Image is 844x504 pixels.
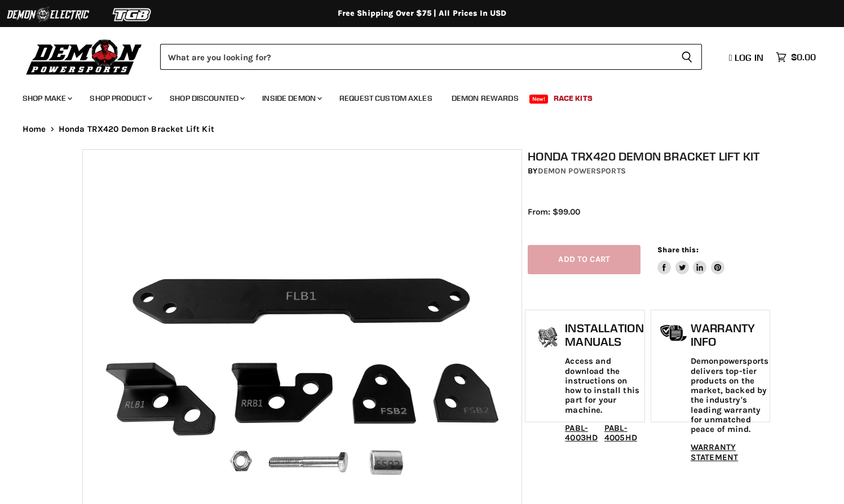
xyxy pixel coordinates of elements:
a: Log in [724,52,770,63]
img: install_manual-icon.png [534,324,562,353]
span: Share this: [657,246,698,254]
aside: Share this: [657,245,724,275]
img: TGB Logo 2 [90,4,175,25]
a: Inside Demon [254,87,329,110]
a: Shop Make [14,87,79,110]
h1: Warranty Info [691,322,768,348]
span: Log in [735,52,763,63]
span: New! [529,95,549,104]
img: Demon Electric Logo 2 [6,4,90,25]
a: PABL-4003HD [565,423,598,443]
span: From: $99.00 [528,207,580,217]
h1: Honda TRX420 Demon Bracket Lift Kit [528,149,767,163]
h1: Installation Manuals [565,322,643,348]
button: Search [672,44,702,70]
ul: Main menu [14,82,813,110]
div: by [528,165,767,177]
a: Race Kits [545,87,601,110]
a: Demon Powersports [538,166,626,176]
p: Demonpowersports delivers top-tier products on the market, backed by the industry's leading warra... [691,356,768,434]
a: Shop Discounted [161,87,251,110]
span: Honda TRX420 Demon Bracket Lift Kit [59,124,214,134]
a: $0.00 [770,49,821,65]
a: Shop Product [81,87,159,110]
p: Access and download the instructions on how to install this part for your machine. [565,356,643,415]
a: Request Custom Axles [331,87,441,110]
a: PABL-4005HD [604,423,637,443]
a: Demon Rewards [443,87,527,110]
form: Product [160,44,702,70]
input: Search [160,44,672,70]
img: Demon Powersports [23,37,146,77]
a: WARRANTY STATEMENT [691,442,738,462]
span: $0.00 [791,52,816,63]
img: warranty-icon.png [660,324,688,342]
a: Home [23,124,46,134]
